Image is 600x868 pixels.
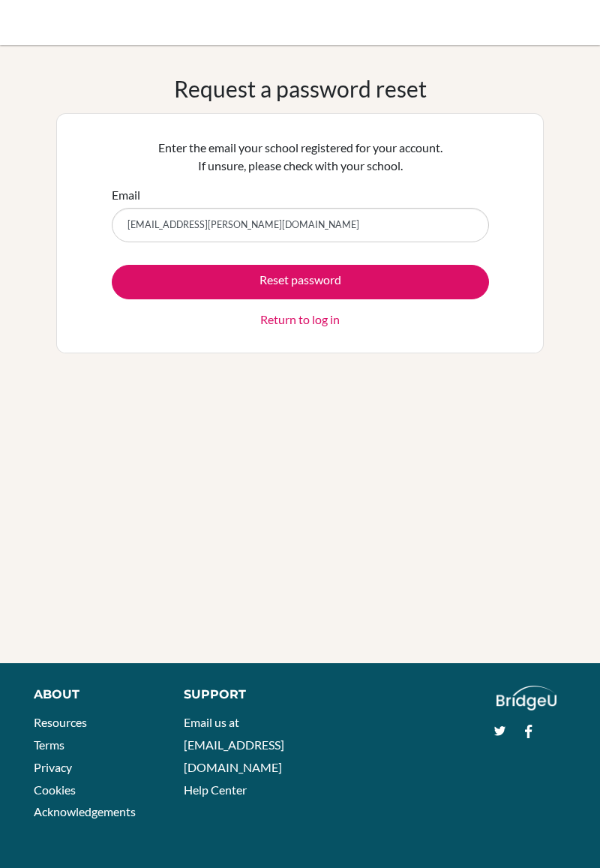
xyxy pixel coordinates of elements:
[34,804,136,818] a: Acknowledgements
[184,686,286,704] div: Support
[34,737,64,752] a: Terms
[496,686,557,710] img: logo_white@2x-f4f0deed5e89b7ecb1c2cc34c3e3d731f90f0f143d5ea2071677605dd97b5244.png
[184,715,284,773] a: Email us at [EMAIL_ADDRESS][DOMAIN_NAME]
[34,782,76,797] a: Cookies
[112,265,489,299] button: Reset password
[174,75,427,102] h1: Request a password reset
[34,760,72,774] a: Privacy
[112,186,140,204] label: Email
[34,686,150,704] div: About
[112,139,489,175] p: Enter the email your school registered for your account. If unsure, please check with your school.
[260,311,340,329] a: Return to log in
[34,715,87,729] a: Resources
[184,782,247,797] a: Help Center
